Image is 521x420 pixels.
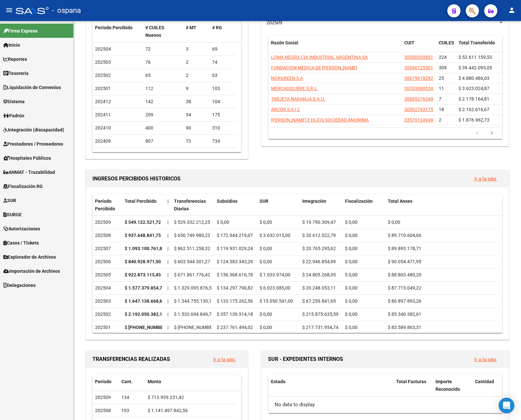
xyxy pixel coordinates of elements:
strong: $ 1.577.379.854,72 [125,285,165,291]
span: | [167,285,168,291]
datatable-header-cell: Total Facturas [393,375,433,396]
span: Prestadores / Proveedores [3,140,63,148]
span: Hospitales Públicos [3,154,51,162]
span: 309 [439,65,447,70]
span: $ 650.749.980,23 [174,233,210,238]
span: Firma Express [3,27,37,35]
span: 30546125501 [404,65,433,70]
div: 34 [186,111,207,119]
span: $ 3.623.024,87 [459,86,489,91]
span: INGRESOS PERCIBIDOS HISTORICOS [92,175,181,182]
a: go to previous page [471,130,484,137]
span: $ 3.632.015,00 [260,233,290,238]
span: Subsidios [217,198,237,204]
span: - ospana [52,3,81,18]
datatable-header-cell: Total Anses [385,194,497,216]
button: Ir a la pág. [208,353,241,365]
span: $ 0,00 [217,220,229,225]
datatable-header-cell: | [165,194,171,216]
span: $ 20.248.053,11 [302,285,336,291]
span: | [167,220,168,225]
span: Autorizaciones [3,225,40,232]
span: Período Percibido [95,25,133,30]
span: $ 0,00 [260,246,272,251]
span: $ 22.946.854,99 [302,259,336,264]
span: $ 0,00 [345,233,358,238]
span: Explorador de Archivos [3,253,56,261]
div: 175 [212,111,233,119]
span: $ 87.715.049,22 [388,285,421,291]
div: 9 [186,85,207,92]
datatable-header-cell: CUIT [402,36,436,58]
span: | [167,198,169,204]
div: 202507 [95,245,119,252]
a: go to next page [485,130,498,137]
datatable-header-cell: Período Percibido [92,21,143,42]
span: 202409 [95,138,111,144]
datatable-header-cell: # MT [183,21,210,42]
span: | [167,298,168,304]
div: 142 [145,98,181,105]
span: $ 88.803.480,20 [388,272,421,277]
div: 734 [212,137,233,145]
span: Total Facturas [396,379,426,384]
span: $ 83.589.863,31 [388,325,421,330]
span: $ 0,00 [345,272,358,277]
div: 2 [186,58,207,66]
strong: $ 1.093.100.761,89 [125,246,165,251]
strong: $ 1.647.138.668,62 [125,298,165,304]
div: 72 [145,45,181,53]
div: 38 [186,98,207,105]
span: 33570124949 [404,117,433,123]
span: Monto [148,379,161,384]
span: Fiscalización RG [3,183,43,190]
span: $ 713.939.231,42 [148,395,184,400]
span: 202501 [95,86,111,91]
strong: $ 922.873.115,45 [125,272,161,277]
span: $ 15.050.541,00 [260,298,293,304]
span: Período Percibido [95,198,115,211]
span: TRANSFERENCIAS REALIZADAS [92,356,170,362]
span: Integración [302,198,326,204]
mat-icon: person [508,6,516,14]
datatable-header-cell: Monto [145,375,236,389]
span: $ 19.790.309,47 [302,220,336,225]
span: Inicio [3,41,20,49]
span: ANMAT - Trazabilidad [3,169,55,176]
span: $ 20.612.022,79 [302,233,336,238]
span: Total Anses [388,198,412,204]
span: $ 24.805.268,05 [302,272,336,277]
span: $ 0,00 [345,220,358,225]
div: 104 [212,98,233,105]
span: 202410 [95,125,111,130]
a: Ir a la pág. [474,176,497,182]
span: Total Transferido [459,40,495,45]
span: Tesorería [3,70,29,77]
datatable-header-cell: SUR [257,194,300,216]
span: $ 2.162.616,67 [459,107,489,112]
span: 202504 [95,46,111,52]
div: 74 [212,58,233,66]
datatable-header-cell: Cantidad [472,375,502,396]
span: $ 0,00 [260,259,272,264]
span: $ 2.178.164,81 [459,96,489,102]
div: 209 [145,111,181,119]
span: TARJETA NARANJA S.A.U. [271,96,325,102]
div: 202501 [95,324,119,331]
span: $ 0,00 [260,312,272,317]
span: 202411 [95,112,111,117]
div: 65 [145,72,181,79]
div: 112 [145,85,181,92]
span: 11 [439,86,444,91]
a: Ir a la pág. [474,357,497,362]
span: $ 0,00 [345,312,358,317]
span: SUR [3,197,16,204]
mat-icon: menu [5,6,13,14]
span: $ 1.344.755.130,15 [174,298,214,304]
span: 30500530851 [404,55,433,60]
span: SUR - EXPEDIENTES INTERNOS [268,356,343,362]
button: Ir a la pág. [469,353,502,365]
span: FUNDACION MEDICA DE [PERSON_NAME] [271,65,357,70]
span: 202509 [95,395,111,400]
span: 25 [439,76,444,81]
